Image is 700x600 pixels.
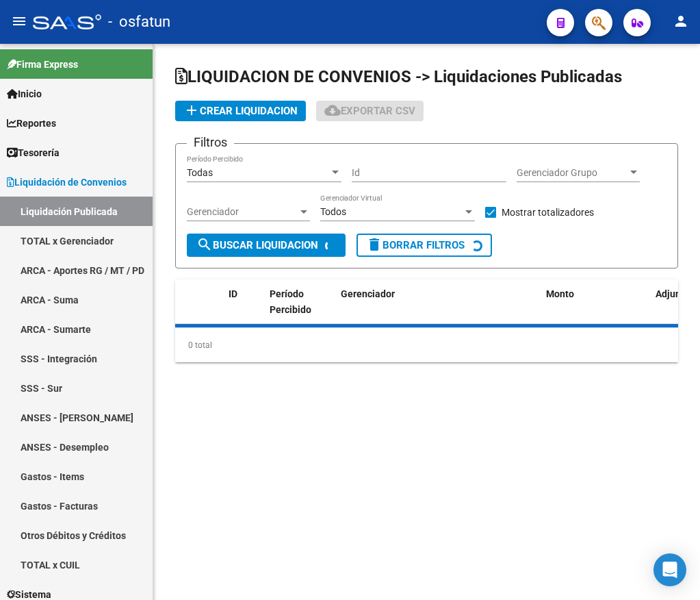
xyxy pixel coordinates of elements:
[324,102,341,118] mat-icon: cloud_download
[196,239,318,251] span: Buscar Liquidacion
[223,279,264,340] datatable-header-cell: ID
[183,105,298,117] span: Crear Liquidacion
[653,553,686,586] div: Open Intercom Messenger
[196,236,213,253] mat-icon: search
[7,57,78,72] span: Firma Express
[357,234,492,257] button: Borrar Filtros
[270,288,311,315] span: Período Percibido
[187,167,213,178] span: Todas
[108,7,170,37] span: - osfatun
[7,86,42,101] span: Inicio
[324,105,415,117] span: Exportar CSV
[366,239,465,251] span: Borrar Filtros
[187,206,298,218] span: Gerenciador
[656,288,690,299] span: Adjunto
[366,236,383,253] mat-icon: delete
[7,175,127,190] span: Liquidación de Convenios
[517,167,627,179] span: Gerenciador Grupo
[502,204,594,221] span: Mostrar totalizadores
[541,279,650,340] datatable-header-cell: Monto
[341,288,395,299] span: Gerenciador
[7,116,56,131] span: Reportes
[316,101,424,121] button: Exportar CSV
[673,13,689,29] mat-icon: person
[187,133,234,152] h3: Filtros
[320,206,346,217] span: Todos
[335,279,541,340] datatable-header-cell: Gerenciador
[11,13,27,29] mat-icon: menu
[264,279,315,340] datatable-header-cell: Período Percibido
[175,328,678,362] div: 0 total
[175,101,306,121] button: Crear Liquidacion
[175,67,622,86] span: LIQUIDACION DE CONVENIOS -> Liquidaciones Publicadas
[546,288,574,299] span: Monto
[183,102,200,118] mat-icon: add
[187,234,346,257] button: Buscar Liquidacion
[7,145,60,160] span: Tesorería
[229,288,237,299] span: ID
